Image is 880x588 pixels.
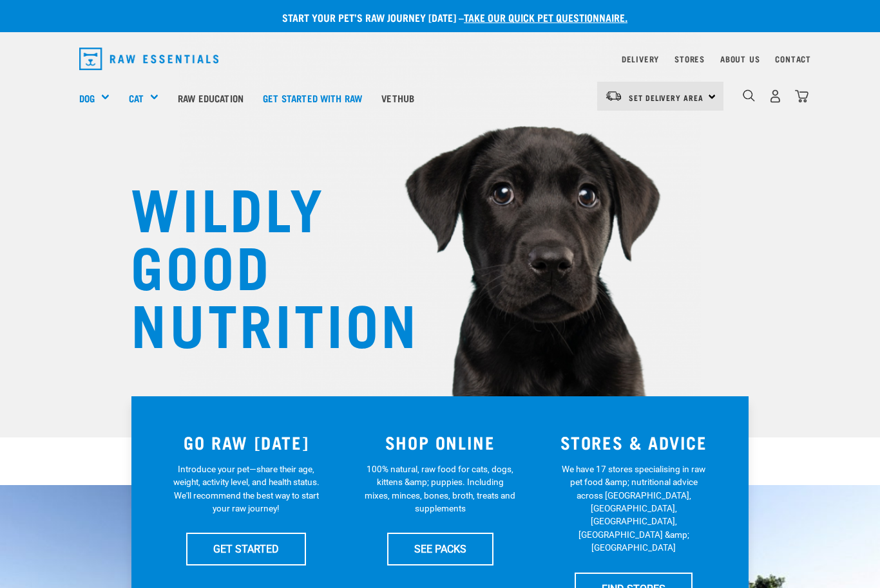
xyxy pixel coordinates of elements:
h3: STORES & ADVICE [544,432,723,452]
a: Raw Education [168,72,253,124]
a: Dog [79,91,95,106]
img: van-moving.png [605,90,622,102]
p: Introduce your pet—share their age, weight, activity level, and health status. We'll recommend th... [171,463,322,515]
img: user.png [769,89,782,103]
a: Vethub [372,72,424,124]
img: home-icon-1@2x.png [743,89,755,102]
h1: WILDLY GOOD NUTRITION [131,177,388,351]
a: GET STARTED [186,533,306,565]
span: Set Delivery Area [629,95,703,100]
a: Cat [129,91,144,106]
a: Get started with Raw [253,72,372,124]
p: We have 17 stores specialising in raw pet food &amp; nutritional advice across [GEOGRAPHIC_DATA],... [558,463,709,555]
a: Contact [775,57,811,61]
img: home-icon@2x.png [795,89,808,103]
nav: dropdown navigation [69,42,811,75]
a: Delivery [622,57,659,61]
h3: GO RAW [DATE] [157,432,336,452]
a: SEE PACKS [387,533,493,565]
p: 100% natural, raw food for cats, dogs, kittens &amp; puppies. Including mixes, minces, bones, bro... [365,463,516,515]
a: take our quick pet questionnaire. [464,14,627,20]
h3: SHOP ONLINE [351,432,530,452]
a: About Us [720,57,760,61]
a: Stores [674,57,705,61]
img: Raw Essentials Logo [79,48,218,70]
